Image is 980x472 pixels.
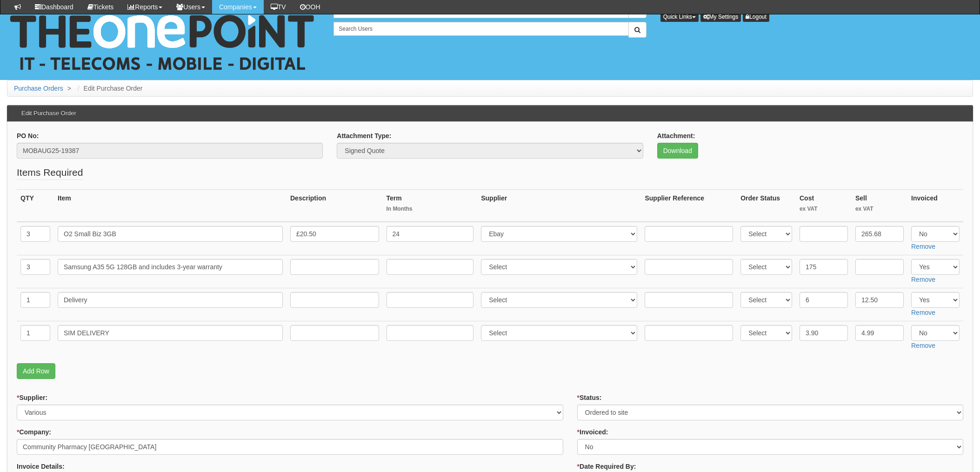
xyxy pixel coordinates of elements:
[700,12,741,22] a: My Settings
[17,106,81,121] h3: Edit Purchase Order
[577,427,608,437] label: Invoiced:
[657,131,695,140] label: Attachment:
[477,190,641,222] th: Supplier
[287,190,383,222] th: Description
[911,243,935,250] a: Remove
[75,84,143,93] li: Edit Purchase Order
[17,427,51,437] label: Company:
[657,143,698,159] a: Download
[17,363,55,379] a: Add Row
[383,190,478,222] th: Term
[17,190,54,222] th: QTY
[54,190,287,222] th: Item
[333,22,628,36] input: Search Users
[641,190,737,222] th: Supplier Reference
[800,205,848,213] small: ex VAT
[855,205,904,213] small: ex VAT
[852,190,907,222] th: Sell
[737,190,796,222] th: Order Status
[387,205,474,213] small: In Months
[337,131,391,140] label: Attachment Type:
[17,462,65,471] label: Invoice Details:
[911,309,935,316] a: Remove
[14,85,63,92] a: Purchase Orders
[743,12,769,22] a: Logout
[577,462,636,471] label: Date Required By:
[577,393,602,402] label: Status:
[660,12,699,22] button: Quick Links
[17,393,47,402] label: Supplier:
[907,190,963,222] th: Invoiced
[796,190,852,222] th: Cost
[17,166,83,180] legend: Items Required
[911,276,935,283] a: Remove
[911,342,935,349] a: Remove
[17,131,39,140] label: PO No:
[65,85,73,92] span: >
